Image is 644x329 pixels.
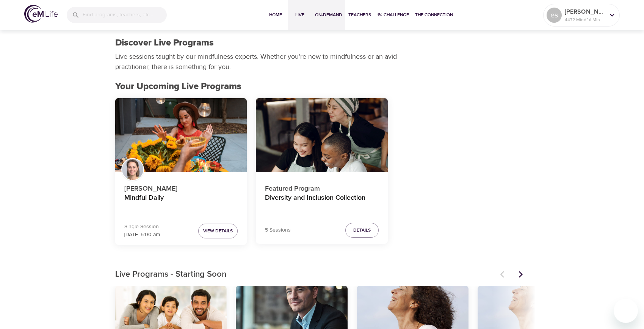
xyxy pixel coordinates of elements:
[124,231,160,239] p: [DATE] 5:00 am
[415,11,453,19] span: The Connection
[512,266,529,283] button: Next items
[614,299,638,323] iframe: Button to launch messaging window
[348,11,371,19] span: Teachers
[115,52,400,72] p: Live sessions taught by our mindfulness experts. Whether you're new to mindfulness or an avid pra...
[565,16,605,23] p: 4472 Mindful Minutes
[565,7,605,16] p: [PERSON_NAME]
[265,226,291,234] p: 5 Sessions
[115,38,214,49] h1: Discover Live Programs
[547,8,562,23] div: es
[124,180,238,194] p: [PERSON_NAME]
[266,11,285,19] span: Home
[115,268,496,281] p: Live Programs - Starting Soon
[115,81,529,92] h2: Your Upcoming Live Programs
[265,180,379,194] p: Featured Program
[124,194,238,212] h4: Mindful Daily
[115,98,247,172] button: Mindful Daily
[291,11,309,19] span: Live
[345,223,379,238] button: Details
[24,5,58,23] img: logo
[353,226,371,234] span: Details
[315,11,342,19] span: On-Demand
[83,7,167,23] input: Find programs, teachers, etc...
[124,223,160,231] p: Single Session
[203,227,233,235] span: View Details
[198,224,238,238] button: View Details
[256,98,388,172] button: Diversity and Inclusion Collection
[377,11,409,19] span: 1% Challenge
[265,194,379,212] h4: Diversity and Inclusion Collection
